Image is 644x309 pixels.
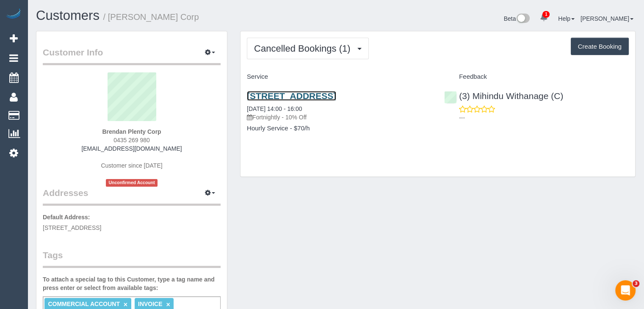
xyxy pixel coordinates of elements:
iframe: Intercom live chat [615,280,636,301]
img: New interface [516,14,530,25]
img: Automaid Logo [5,8,22,20]
a: Beta [504,15,530,22]
legend: Tags [43,249,221,268]
span: Customer since [DATE] [101,162,162,169]
button: Cancelled Bookings (1) [247,38,369,59]
span: Cancelled Bookings (1) [254,43,354,54]
span: 1 [542,11,550,18]
a: Customers [36,8,100,23]
h4: Service [247,73,431,80]
h4: Hourly Service - $70/h [247,125,431,132]
a: 1 [536,8,552,27]
span: COMMERCIAL ACCOUNT [48,301,120,307]
a: × [166,301,170,308]
a: × [124,301,127,308]
span: 0435 269 980 [113,137,150,143]
a: (3) Mihindu Withanage (C) [444,91,563,101]
p: Fortnightly - 10% Off [247,113,431,121]
strong: Brendan Plenty Corp [102,128,161,135]
span: Unconfirmed Account [106,179,158,186]
small: / [PERSON_NAME] Corp [103,12,199,22]
span: [STREET_ADDRESS] [43,224,101,231]
span: 3 [633,280,639,287]
legend: Customer Info [43,46,221,65]
span: INVOICE [138,301,163,307]
a: Help [558,15,575,22]
button: Create Booking [571,38,629,55]
a: [EMAIL_ADDRESS][DOMAIN_NAME] [81,145,182,152]
p: --- [459,113,629,122]
h4: Feedback [444,73,629,80]
label: To attach a special tag to this Customer, type a tag name and press enter or select from availabl... [43,275,221,292]
a: [STREET_ADDRESS] [247,91,336,101]
a: [DATE] 14:00 - 16:00 [247,105,302,112]
a: [PERSON_NAME] [580,15,633,22]
label: Default Address: [43,213,90,221]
